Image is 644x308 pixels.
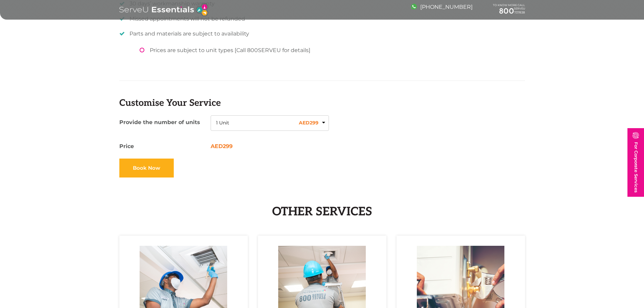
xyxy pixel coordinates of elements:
button: 1 Unit AED299 [211,115,329,131]
li: Prices are subject to unit types [Call 800SERVEU for details] [140,47,525,53]
a: [PHONE_NUMBER] [411,4,473,10]
img: image [411,4,417,9]
h2: Other Services [119,205,525,219]
a: 800737838 [493,7,525,16]
a: For Corporate Services [627,128,644,197]
img: logo [119,3,208,16]
small: 299 [223,143,233,149]
span: AED [211,143,329,150]
p: Provide the number of units [119,119,329,134]
span: 800 [499,6,514,16]
div: TO KNOW MORE CALL SERVEU [493,4,525,16]
a: Book Now [119,159,174,177]
h3: Customise Your Service [119,98,329,109]
span: 1 Unit [216,120,229,126]
img: image [633,132,639,139]
span: AED [299,120,318,126]
small: 299 [310,120,318,126]
p: Price [119,143,329,150]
